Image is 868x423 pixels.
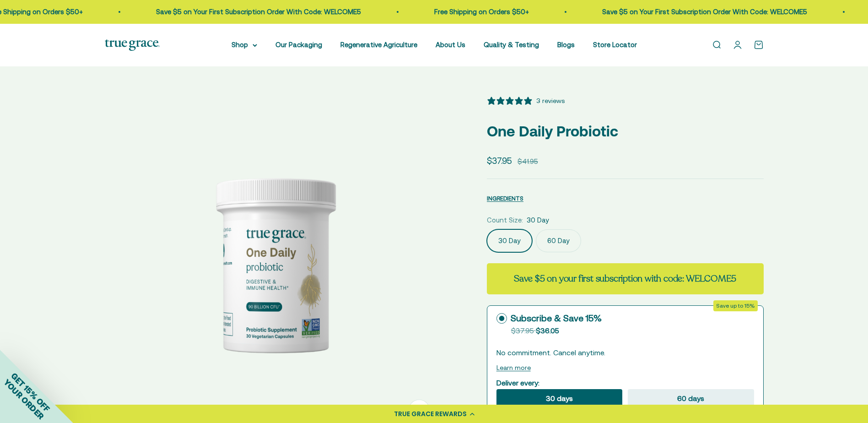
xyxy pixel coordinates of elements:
a: Our Packaging [275,41,322,49]
a: Store Locator [593,41,637,49]
div: TRUE GRACE REWARDS [394,409,467,419]
p: One Daily Probiotic [487,119,764,143]
span: GET 15% OFF [9,371,52,413]
span: INGREDIENTS [487,195,523,202]
a: Quality & Testing [484,41,539,49]
sale-price: $37.95 [487,154,512,168]
legend: Count Size: [487,215,523,226]
p: Save $5 on Your First Subscription Order With Code: WELCOME5 [591,6,796,17]
compare-at-price: $41.95 [518,156,538,167]
a: Free Shipping on Orders $50+ [423,8,518,16]
span: 30 Day [527,215,549,226]
a: Regenerative Agriculture [340,41,417,49]
summary: Shop [232,39,257,50]
button: 5 stars, 3 ratings [487,96,565,106]
a: About Us [436,41,465,49]
a: Blogs [557,41,575,49]
strong: Save $5 on your first subscription with code: WELCOME5 [514,272,736,285]
p: Save $5 on Your First Subscription Order With Code: WELCOME5 [145,6,350,17]
button: INGREDIENTS [487,193,523,204]
span: YOUR ORDER [2,377,46,421]
div: 3 reviews [536,96,565,106]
